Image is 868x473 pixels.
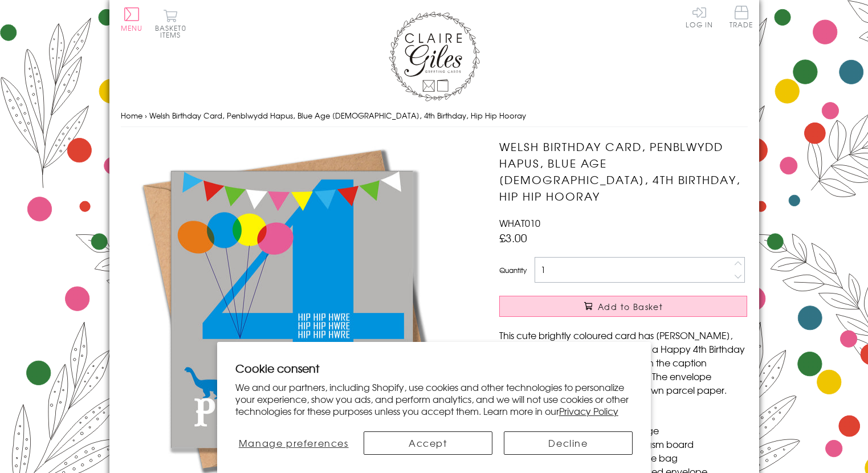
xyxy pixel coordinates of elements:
[389,11,480,101] img: Claire Giles Greetings Cards
[235,381,633,417] p: We and our partners, including Shopify, use cookies and other technologies to personalize your ex...
[121,110,142,121] a: Home
[499,328,747,397] p: This cute brightly coloured card has [PERSON_NAME], balloons and dinosaurs and wishes a Happy 4th...
[499,296,747,317] button: Add to Basket
[499,230,527,246] span: £3.00
[235,360,633,376] h2: Cookie consent
[730,6,753,28] span: Trade
[499,138,747,204] h1: Welsh Birthday Card, Penblwydd Hapus, Blue Age [DEMOGRAPHIC_DATA], 4th Birthday, Hip Hip Hooray
[239,436,349,450] span: Manage preferences
[149,110,526,121] span: Welsh Birthday Card, Penblwydd Hapus, Blue Age [DEMOGRAPHIC_DATA], 4th Birthday, Hip Hip Hooray
[598,301,663,312] span: Add to Basket
[686,6,713,28] a: Log In
[121,7,143,31] button: Menu
[559,404,618,418] a: Privacy Policy
[364,431,492,455] button: Accept
[121,104,748,128] nav: breadcrumbs
[499,265,527,275] label: Quantity
[145,110,147,121] span: ›
[121,23,143,33] span: Menu
[235,431,352,455] button: Manage preferences
[160,23,186,40] span: 0 items
[499,216,540,230] span: WHAT010
[155,9,186,38] button: Basket0 items
[504,431,633,455] button: Decline
[730,6,753,30] a: Trade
